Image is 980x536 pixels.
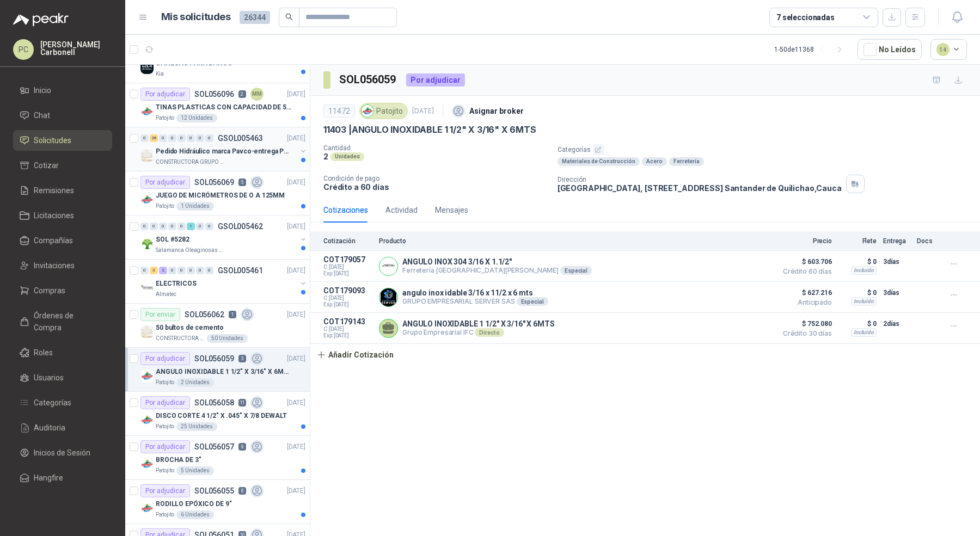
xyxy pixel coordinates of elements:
[159,223,167,230] div: 0
[13,442,112,463] a: Inicios de Sesión
[34,347,53,359] span: Roles
[194,355,234,362] p: SOL056059
[229,311,236,318] p: 1
[34,134,71,146] span: Solicitudes
[125,83,310,127] a: Por adjudicarSOL0560962MM[DATE] Company LogoTINAS PLASTICAS CON CAPACIDAD DE 50 KGPatojito12 Unid...
[285,13,293,21] span: search
[140,264,308,299] a: 0 3 2 0 0 0 0 0 GSOL005461[DATE] Company LogoELECTRICOSAlmatec
[34,397,71,409] span: Categorías
[140,502,154,515] img: Company Logo
[883,255,910,268] p: 3 días
[140,267,149,274] div: 0
[140,61,154,74] img: Company Logo
[176,422,217,431] div: 25 Unidades
[194,487,234,495] p: SOL056055
[402,328,555,337] p: Grupo Empresarial IFC
[406,73,465,87] div: Por adjudicar
[359,103,408,119] div: Patojito
[323,264,372,270] span: C: [DATE]
[851,266,877,275] div: Incluido
[140,281,154,294] img: Company Logo
[187,223,195,230] div: 1
[857,39,922,60] button: No Leídos
[560,266,592,275] div: Especial
[140,132,308,167] a: 0 26 0 0 0 0 0 0 GSOL005463[DATE] Company LogoPedido Hidráulico marca Pavco-entrega PopayánCONSTR...
[150,223,158,230] div: 0
[323,326,372,332] span: C: [DATE]
[238,399,246,406] p: 11
[323,175,549,182] p: Condición de pago
[774,41,849,58] div: 1 - 50 de 11368
[156,290,176,299] p: Almatec
[323,301,372,308] span: Exp: [DATE]
[218,267,263,274] p: GSOL005461
[218,134,263,142] p: GSOL005463
[475,328,504,337] div: Directo
[176,378,214,387] div: 2 Unidades
[777,299,832,306] span: Anticipado
[777,268,832,275] span: Crédito 60 días
[205,267,213,274] div: 0
[194,90,234,98] p: SOL056096
[238,355,246,362] p: 3
[838,317,877,330] p: $ 0
[287,486,305,496] p: [DATE]
[168,267,176,274] div: 0
[194,178,234,186] p: SOL056069
[402,266,592,275] p: Ferretería [GEOGRAPHIC_DATA][PERSON_NAME]
[156,114,174,122] p: Patojito
[330,152,364,161] div: Unidades
[930,39,967,60] button: 14
[156,235,189,245] p: SOL #5282
[176,202,214,211] div: 1 Unidades
[177,223,186,230] div: 0
[883,317,910,330] p: 2 días
[140,105,154,118] img: Company Logo
[250,88,264,101] div: MM
[323,182,549,192] p: Crédito a 60 días
[412,106,434,116] p: [DATE]
[323,317,372,326] p: COT179143
[238,90,246,98] p: 2
[13,255,112,276] a: Invitaciones
[125,480,310,524] a: Por adjudicarSOL0560558[DATE] Company LogoRODILLO EPÓXICO DE 9"Patojito6 Unidades
[168,223,176,230] div: 0
[125,348,310,392] a: Por adjudicarSOL0560593[DATE] Company LogoANGULO INOXIDABLE 1 1/2" X 3/16" X 6MTSPatojito2 Unidades
[187,134,195,142] div: 0
[838,255,877,268] p: $ 0
[140,237,154,250] img: Company Logo
[323,332,372,339] span: Exp: [DATE]
[125,436,310,480] a: Por adjudicarSOL0560579[DATE] Company LogoBROCHA DE 3"Patojito5 Unidades
[13,417,112,438] a: Auditoria
[156,422,174,431] p: Patojito
[125,304,310,348] a: Por enviarSOL0560621[DATE] Company Logo50 bultos de cementoCONSTRUCTORA GRUPO FIP50 Unidades
[287,442,305,452] p: [DATE]
[379,257,397,275] img: Company Logo
[176,466,214,475] div: 5 Unidades
[140,396,190,409] div: Por adjudicar
[558,183,842,193] p: [GEOGRAPHIC_DATA], [STREET_ADDRESS] Santander de Quilichao , Cauca
[140,484,190,497] div: Por adjudicar
[156,499,231,509] p: RODILLO EPÓXICO DE 9"
[34,84,51,96] span: Inicio
[13,280,112,301] a: Compras
[194,443,234,451] p: SOL056057
[339,71,397,88] h3: SOL056059
[287,177,305,188] p: [DATE]
[402,319,555,328] p: ANGULO INOXIDABLE 1 1/2" X 3/16" X 6MTS
[140,458,154,471] img: Company Logo
[161,9,231,25] h1: Mis solicitudes
[140,149,154,162] img: Company Logo
[207,334,248,343] div: 50 Unidades
[34,184,74,196] span: Remisiones
[642,157,667,166] div: Acero
[125,392,310,436] a: Por adjudicarSOL05605811[DATE] Company LogoDISCO CORTE 4 1/2" X .045" X 7/8 DEWALTPatojito25 Unid...
[238,178,246,186] p: 5
[156,323,224,333] p: 50 bultos de cemento
[140,220,308,255] a: 0 0 0 0 0 1 0 0 GSOL005462[DATE] Company LogoSOL #5282Salamanca Oleaginosas SAS
[240,11,270,24] span: 26344
[156,411,287,421] p: DISCO CORTE 4 1/2" X .045" X 7/8 DEWALT
[34,260,75,272] span: Invitaciones
[34,210,74,221] span: Licitaciones
[140,88,190,101] div: Por adjudicar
